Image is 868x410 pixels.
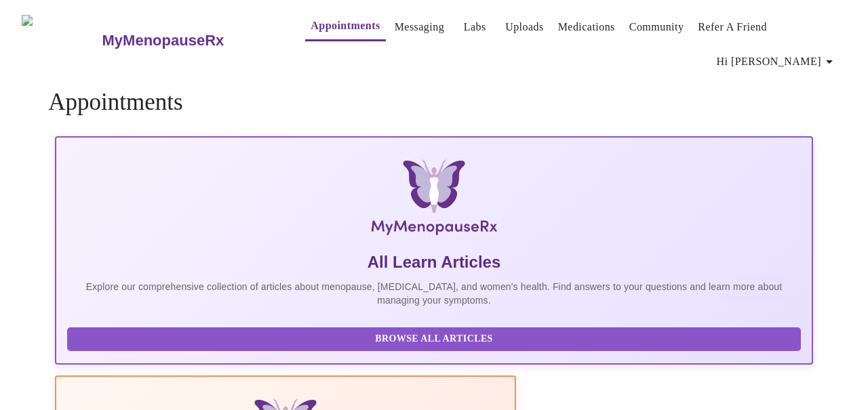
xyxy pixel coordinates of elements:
[67,280,801,307] p: Explore our comprehensive collection of articles about menopause, [MEDICAL_DATA], and women's hea...
[558,18,615,37] a: Medications
[389,14,450,41] button: Messaging
[453,14,496,41] button: Labs
[311,16,380,35] a: Appointments
[629,18,684,37] a: Community
[692,14,772,41] button: Refer a Friend
[305,12,385,41] button: Appointments
[711,48,843,75] button: Hi [PERSON_NAME]
[67,332,804,344] a: Browse All Articles
[624,14,690,41] button: Community
[102,32,224,49] h3: MyMenopauseRx
[22,15,100,66] img: MyMenopauseRx Logo
[81,331,787,348] span: Browse All Articles
[48,89,820,116] h4: Appointments
[698,18,767,37] a: Refer a Friend
[553,14,620,41] button: Medications
[500,14,549,41] button: Uploads
[505,18,544,37] a: Uploads
[717,52,837,71] span: Hi [PERSON_NAME]
[67,327,801,351] button: Browse All Articles
[464,18,486,37] a: Labs
[395,18,444,37] a: Messaging
[67,251,801,273] h5: All Learn Articles
[100,17,278,64] a: MyMenopauseRx
[181,159,687,241] img: MyMenopauseRx Logo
